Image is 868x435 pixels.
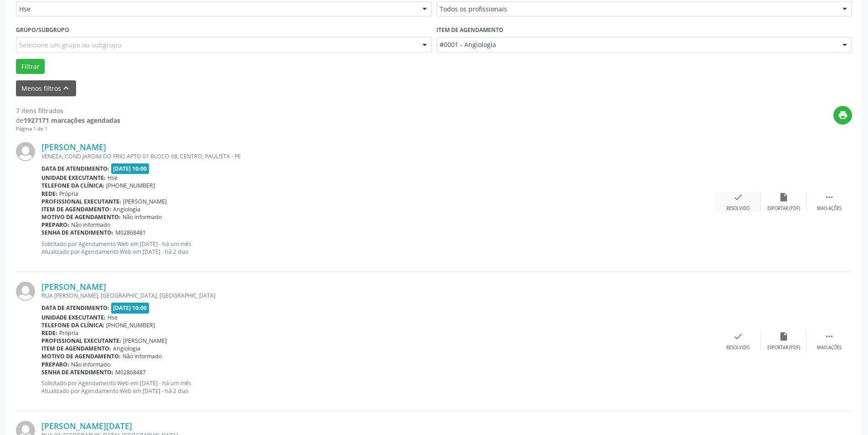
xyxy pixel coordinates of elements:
[817,205,842,212] div: Mais ações
[767,205,800,212] div: Exportar (PDF)
[106,182,155,189] span: [PHONE_NUMBER]
[41,190,57,198] b: Rede:
[106,321,155,329] span: [PHONE_NUMBER]
[41,304,109,312] b: Data de atendimento:
[41,361,69,368] b: Preparo:
[16,142,35,161] img: img
[16,23,69,37] label: Grupo/Subgrupo
[41,198,121,205] b: Profissional executante:
[41,352,121,360] b: Motivo de agendamento:
[41,221,69,229] b: Preparo:
[437,23,503,37] label: Item de agendamento
[115,368,146,376] span: M02868487
[24,116,120,125] strong: 1927171 marcações agendadas
[71,221,110,229] span: Não informado
[16,125,120,133] div: Página 1 de 1
[41,165,109,173] b: Data de atendimento:
[59,329,78,337] span: Própria
[726,345,750,351] div: Resolvido
[41,229,113,236] b: Senha de atendimento:
[61,83,71,93] i: keyboard_arrow_up
[733,192,743,202] i: check
[41,421,132,431] a: [PERSON_NAME][DATE]
[41,182,104,189] b: Telefone da clínica:
[440,40,834,49] span: #0001 - Angiologia
[41,282,106,292] a: [PERSON_NAME]
[41,152,715,160] div: VENEZA, COND JARDIM DO FRIO APTO 01 BLOCO 08, CENTRO, PAULISTA - PE
[113,205,140,213] span: Angiologia
[41,337,121,345] b: Profissional executante:
[779,192,789,202] i: insert_drive_file
[108,314,118,321] span: Hse
[817,345,842,351] div: Mais ações
[41,174,106,182] b: Unidade executante:
[733,331,743,341] i: check
[41,379,715,395] p: Solicitado por Agendamento Web em [DATE] - há um mês Atualizado por Agendamento Web em [DATE] - h...
[111,303,149,313] span: [DATE] 10:00
[108,174,118,182] span: Hse
[16,59,45,74] button: Filtrar
[41,213,121,221] b: Motivo de agendamento:
[41,321,104,329] b: Telefone da clínica:
[16,282,35,301] img: img
[41,240,715,256] p: Solicitado por Agendamento Web em [DATE] - há um mês Atualizado por Agendamento Web em [DATE] - h...
[123,198,167,205] span: [PERSON_NAME]
[113,345,140,352] span: Angiologia
[16,115,120,125] div: de
[123,213,162,221] span: Não informado
[16,80,76,96] button: Menos filtroskeyboard_arrow_up
[19,5,413,14] span: Hse
[123,337,167,345] span: [PERSON_NAME]
[824,192,834,202] i: 
[41,314,106,321] b: Unidade executante:
[111,163,149,174] span: [DATE] 10:00
[71,361,110,368] span: Não informado
[41,205,111,213] b: Item de agendamento:
[115,229,146,236] span: M02868481
[726,205,750,212] div: Resolvido
[41,292,715,299] div: RUA [PERSON_NAME], [GEOGRAPHIC_DATA], [GEOGRAPHIC_DATA]
[824,331,834,341] i: 
[41,345,111,352] b: Item de agendamento:
[440,5,834,14] span: Todos os profissionais
[59,190,78,198] span: Própria
[123,352,162,360] span: Não informado
[41,142,106,152] a: [PERSON_NAME]
[779,331,789,341] i: insert_drive_file
[838,110,848,120] i: print
[19,40,121,50] span: Selecione um grupo ou subgrupo
[833,106,852,125] button: print
[41,368,113,376] b: Senha de atendimento:
[767,345,800,351] div: Exportar (PDF)
[41,329,57,337] b: Rede:
[16,106,120,115] div: 7 itens filtrados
